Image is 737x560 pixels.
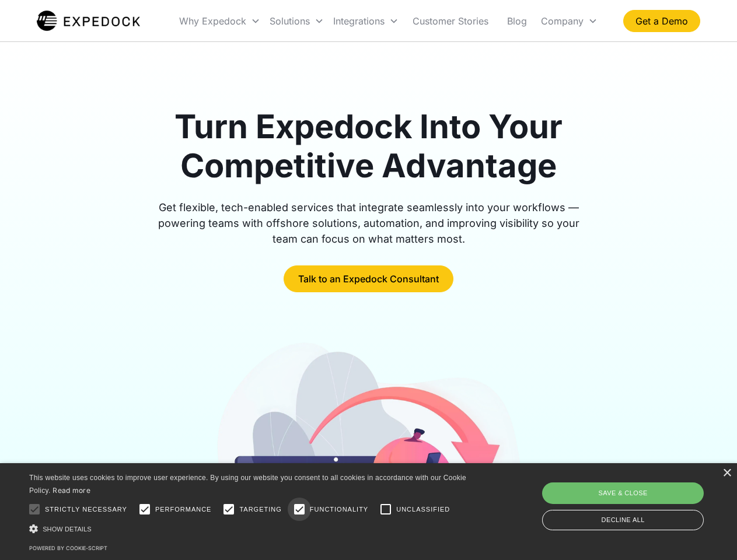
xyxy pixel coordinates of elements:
span: Show details [43,526,92,533]
img: Expedock Logo [37,9,140,33]
div: Integrations [333,15,385,27]
a: Get a Demo [623,10,700,32]
span: Strictly necessary [45,505,127,514]
span: Targeting [239,505,281,514]
a: Customer Stories [403,1,498,41]
a: Talk to an Expedock Consultant [284,265,453,292]
span: Performance [155,505,212,514]
div: Solutions [270,15,310,27]
span: Functionality [310,505,368,514]
span: This website uses cookies to improve user experience. By using our website you consent to all coo... [29,474,466,495]
div: Show details [29,523,470,535]
div: Get flexible, tech-enabled services that integrate seamlessly into your workflows — powering team... [145,199,593,247]
span: Unclassified [396,505,450,514]
div: Company [536,1,602,41]
a: Read more [53,486,90,495]
a: home [37,9,140,33]
div: Why Expedock [174,1,265,41]
a: Powered by cookie-script [29,545,107,551]
a: Blog [498,1,536,41]
div: Why Expedock [179,15,246,27]
div: Company [541,15,584,27]
div: Integrations [329,1,403,41]
div: Solutions [265,1,329,41]
h1: Turn Expedock Into Your Competitive Advantage [145,107,593,185]
iframe: Chat Widget [543,434,737,560]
